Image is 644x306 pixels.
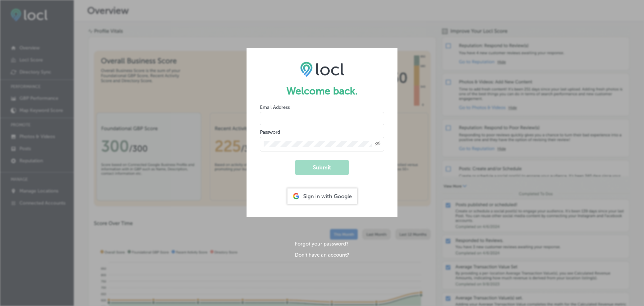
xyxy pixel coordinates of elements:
[287,188,357,204] div: Sign in with Google
[260,104,290,110] label: Email Address
[260,129,280,135] label: Password
[375,141,380,147] span: Toggle password visibility
[295,241,348,247] a: Forgot your password?
[295,252,349,258] a: Don't have an account?
[260,85,384,97] h1: Welcome back.
[300,61,344,77] img: LOCL logo
[295,160,349,175] button: Submit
